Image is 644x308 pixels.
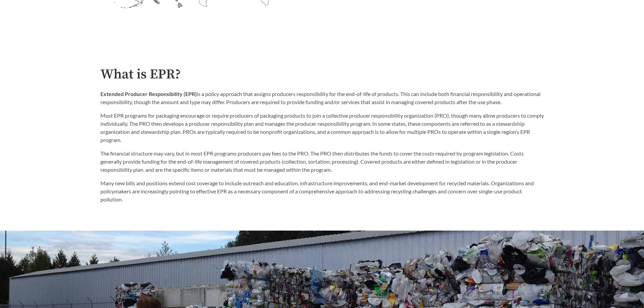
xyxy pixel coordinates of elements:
p: is a policy approach that assigns producers responsibility for the end-of-life of products. This ... [100,90,544,106]
h2: What is EPR? [100,67,544,82]
p: Most EPR programs for packaging encourage or require producers of packaging products to join a co... [100,112,544,144]
p: Many new bills and positions extend cost coverage to include outreach and education, infrastructu... [100,179,544,204]
strong: Extended Producer Responsibility (EPR) [100,91,197,97]
p: The financial structure may vary, but in most EPR programs producers pay fees to the PRO. The PRO... [100,149,544,174]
